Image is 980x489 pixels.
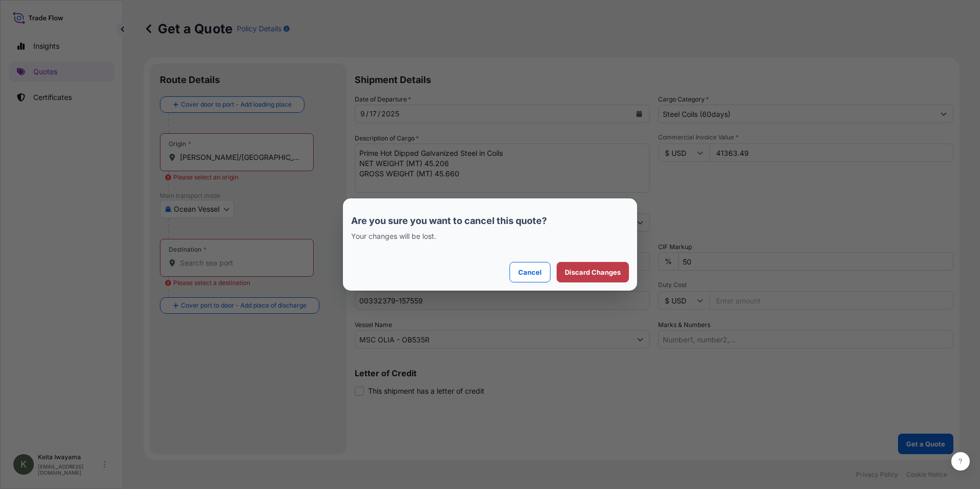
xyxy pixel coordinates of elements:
button: Cancel [509,262,550,282]
p: Cancel [518,267,542,277]
p: Your changes will be lost. [351,231,629,241]
p: Discard Changes [565,267,621,277]
p: Are you sure you want to cancel this quote? [351,215,629,227]
button: Discard Changes [557,262,629,282]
